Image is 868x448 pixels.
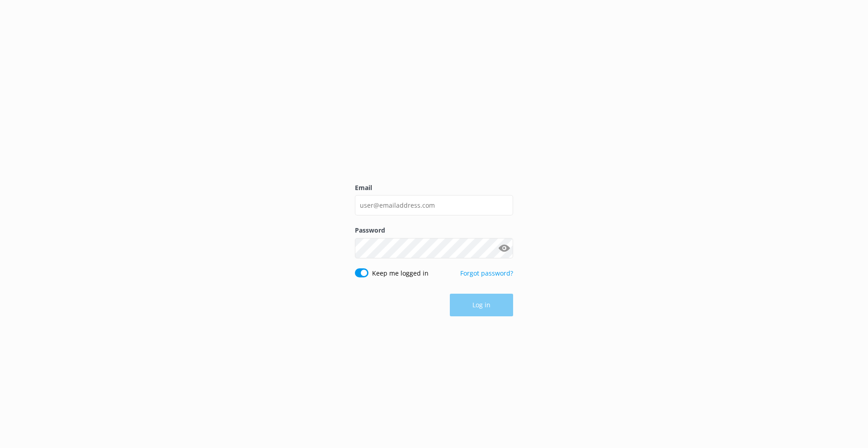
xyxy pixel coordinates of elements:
input: user@emailaddress.com [355,195,513,215]
a: Forgot password? [460,269,513,277]
label: Password [355,225,513,235]
label: Keep me logged in [372,268,429,278]
label: Email [355,183,513,193]
button: Show password [495,239,513,257]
